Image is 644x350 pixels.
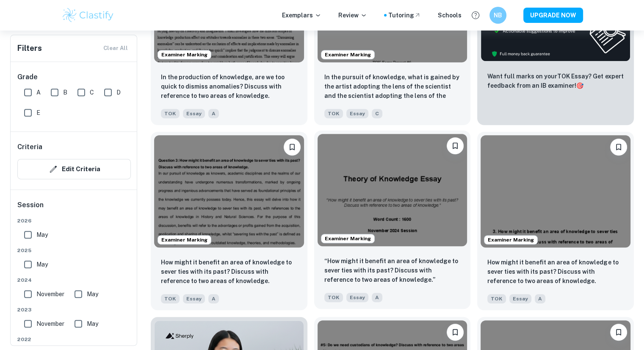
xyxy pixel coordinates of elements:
[509,294,531,303] span: Essay
[90,88,94,97] span: C
[61,7,115,24] img: Clastify logo
[447,324,464,341] button: Bookmark
[487,294,506,303] span: TOK
[36,319,64,328] span: November
[468,8,483,22] button: Help and Feedback
[477,132,634,310] a: Examiner MarkingBookmarkHow might it benefit an area of knowledge to sever ties with its past? Di...
[17,142,42,152] h6: Criteria
[535,294,545,303] span: A
[523,8,583,23] button: UPGRADE NOW
[158,236,211,244] span: Examiner Marking
[484,236,537,244] span: Examiner Marking
[610,139,627,156] button: Bookmark
[36,260,48,269] span: May
[208,294,219,303] span: A
[161,258,297,286] p: How might it benefit an area of knowledge to sever ties with its past? Discuss with reference to ...
[17,336,131,343] span: 2022
[284,139,301,156] button: Bookmark
[154,135,304,247] img: TOK Essay example thumbnail: How might it benefit an area of knowledg
[17,306,131,314] span: 2023
[346,109,368,118] span: Essay
[116,88,121,97] span: D
[183,109,205,118] span: Essay
[576,82,583,89] span: 🎯
[158,51,211,58] span: Examiner Marking
[87,289,98,299] span: May
[87,319,98,328] span: May
[321,235,374,242] span: Examiner Marking
[151,132,307,310] a: Examiner MarkingBookmarkHow might it benefit an area of knowledge to sever ties with its past? Di...
[487,258,624,286] p: How might it benefit an area of knowledge to sever ties with its past? Discuss with reference to ...
[346,293,368,302] span: Essay
[487,72,624,90] p: Want full marks on your TOK Essay ? Get expert feedback from an IB examiner!
[372,109,382,118] span: C
[36,230,48,239] span: May
[372,293,382,302] span: A
[321,51,374,58] span: Examiner Marking
[17,200,131,217] h6: Session
[183,294,205,303] span: Essay
[36,108,40,117] span: E
[17,42,42,54] h6: Filters
[161,109,180,118] span: TOK
[489,7,506,24] button: NB
[447,137,464,154] button: Bookmark
[324,72,461,101] p: In the pursuit of knowledge, what is gained by the artist adopting the lens of the scientist and ...
[63,88,67,97] span: B
[282,11,321,20] p: Exemplars
[314,132,471,310] a: Examiner MarkingBookmark“How might it benefit an area of knowledge to sever ties with its past? D...
[324,293,343,302] span: TOK
[493,11,503,20] h6: NB
[17,72,131,82] h6: Grade
[438,11,462,20] a: Schools
[161,72,297,100] p: In the production of knowledge, are we too quick to dismiss anomalies? Discuss with reference to ...
[318,134,467,246] img: TOK Essay example thumbnail: “How might it benefit an area of knowled
[324,256,461,284] p: “How might it benefit an area of knowledge to sever ties with its past? Discuss with reference to...
[17,276,131,284] span: 2024
[161,294,180,303] span: TOK
[208,109,219,118] span: A
[388,11,421,20] a: Tutoring
[17,159,131,179] button: Edit Criteria
[17,217,131,225] span: 2026
[338,11,367,20] p: Review
[17,247,131,254] span: 2025
[610,324,627,341] button: Bookmark
[36,289,64,299] span: November
[324,109,343,118] span: TOK
[36,88,41,97] span: A
[481,135,630,247] img: TOK Essay example thumbnail: How might it benefit an area of knowledg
